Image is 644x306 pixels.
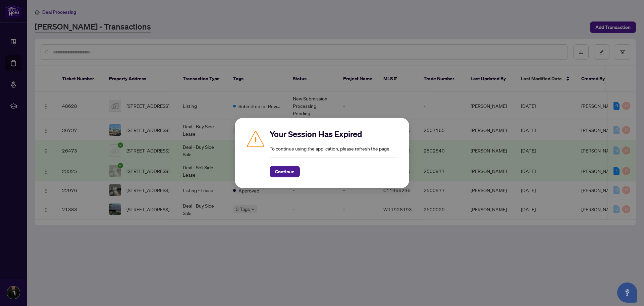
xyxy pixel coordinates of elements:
[270,166,300,177] button: Continue
[617,282,637,303] button: Open asap
[270,129,398,177] div: To continue using the application, please refresh the page.
[275,166,294,177] span: Continue
[246,129,266,149] img: Caution icon
[270,129,398,139] h2: Your Session Has Expired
